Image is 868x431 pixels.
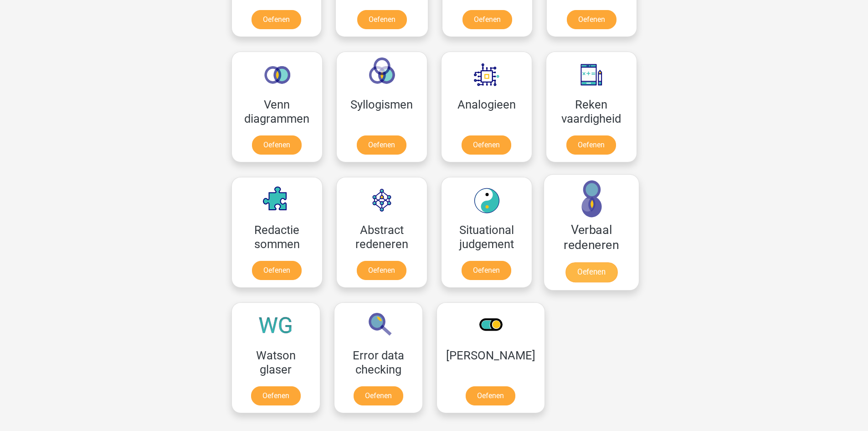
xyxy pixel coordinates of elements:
[567,10,616,29] a: Oefenen
[251,386,301,405] a: Oefenen
[252,135,302,155] a: Oefenen
[252,10,301,29] a: Oefenen
[566,135,616,155] a: Oefenen
[357,135,406,155] a: Oefenen
[462,135,511,155] a: Oefenen
[462,10,512,29] a: Oefenen
[357,261,406,280] a: Oefenen
[466,386,515,405] a: Oefenen
[565,262,617,282] a: Oefenen
[462,261,511,280] a: Oefenen
[357,10,407,29] a: Oefenen
[354,386,403,405] a: Oefenen
[252,261,302,280] a: Oefenen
